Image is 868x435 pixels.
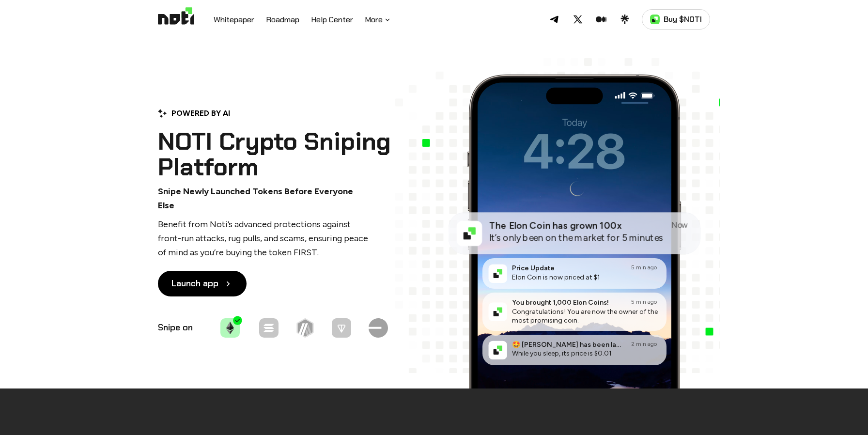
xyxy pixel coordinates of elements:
[311,14,353,27] a: Help Center
[365,14,391,26] button: More
[158,217,371,259] p: Benefit from Noti’s advanced protections against front-run attacks, rug pulls, and scams, ensurin...
[158,107,230,120] div: POWERED BY AI
[158,185,371,213] p: Snipe Newly Launched Tokens Before Everyone Else
[158,109,167,118] img: Powered by AI
[642,9,710,30] a: Buy $NOTI
[214,14,254,27] a: Whitepaper
[158,271,247,296] a: Launch app
[158,7,194,31] img: Logo
[158,129,405,180] h1: NOTI Crypto Sniping Platform
[266,14,299,27] a: Roadmap
[158,321,198,340] p: Snipe on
